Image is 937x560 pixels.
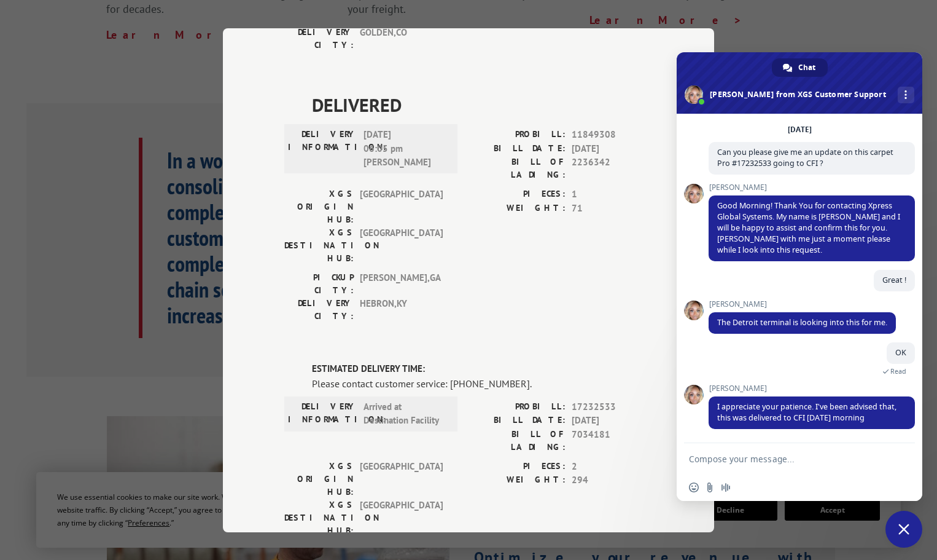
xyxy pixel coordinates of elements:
[288,128,357,170] label: DELIVERY INFORMATION:
[468,201,566,215] label: WEIGHT:
[798,58,815,77] span: Chat
[468,128,566,142] label: PROBILL:
[284,226,354,265] label: XGS DESTINATION HUB:
[468,187,566,202] label: PIECES:
[709,183,915,192] span: [PERSON_NAME]
[360,459,443,498] span: [GEOGRAPHIC_DATA]
[709,300,896,309] span: [PERSON_NAME]
[717,317,887,328] span: The Detroit terminal is looking into this for me.
[717,401,896,423] span: I appreciate your patience. I've been advised that, this was delivered to CFI [DATE] morning
[284,459,354,498] label: XGS ORIGIN HUB:
[284,187,354,226] label: XGS ORIGIN HUB:
[572,201,653,215] span: 71
[890,367,906,376] span: Read
[572,400,653,414] span: 17232533
[360,498,443,537] span: [GEOGRAPHIC_DATA]
[572,427,653,453] span: 7034181
[788,126,812,133] div: [DATE]
[572,187,653,202] span: 1
[572,414,653,428] span: [DATE]
[468,156,566,181] label: BILL OF LADING:
[284,498,354,537] label: XGS DESTINATION HUB:
[468,459,566,473] label: PIECES:
[468,473,566,487] label: WEIGHT:
[312,376,653,390] div: Please contact customer service: [PHONE_NUMBER].
[709,384,915,393] span: [PERSON_NAME]
[717,147,893,168] span: Can you please give me an update on this carpet Pro #17232533 going to CFI ?
[572,141,653,156] span: [DATE]
[705,483,715,492] span: Send a file
[689,483,699,492] span: Insert an emoji
[360,226,443,265] span: [GEOGRAPHIC_DATA]
[689,454,883,465] textarea: Compose your message...
[468,141,566,156] label: BILL DATE:
[284,297,354,323] label: DELIVERY CITY:
[360,271,443,297] span: [PERSON_NAME] , GA
[572,473,653,487] span: 294
[360,297,443,323] span: HEBRON , KY
[898,87,914,103] div: More channels
[468,427,566,453] label: BILL OF LADING:
[312,362,653,376] label: ESTIMATED DELIVERY TIME:
[717,200,900,255] span: Good Morning! Thank You for contacting Xpress Global Systems. My name is [PERSON_NAME] and I will...
[312,91,653,119] span: DELIVERED
[572,459,653,473] span: 2
[895,347,906,358] span: OK
[360,26,443,52] span: GOLDEN , CO
[572,156,653,181] span: 2236342
[572,128,653,142] span: 11849308
[360,187,443,226] span: [GEOGRAPHIC_DATA]
[284,26,354,52] label: DELIVERY CITY:
[882,275,906,285] span: Great !
[364,128,446,170] span: [DATE] 06:05 pm [PERSON_NAME]
[772,58,828,77] div: Chat
[885,511,922,548] div: Close chat
[364,400,446,427] span: Arrived at Destination Facility
[468,400,566,414] label: PROBILL:
[468,414,566,428] label: BILL DATE:
[284,271,354,297] label: PICKUP CITY:
[721,483,731,492] span: Audio message
[288,400,357,427] label: DELIVERY INFORMATION:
